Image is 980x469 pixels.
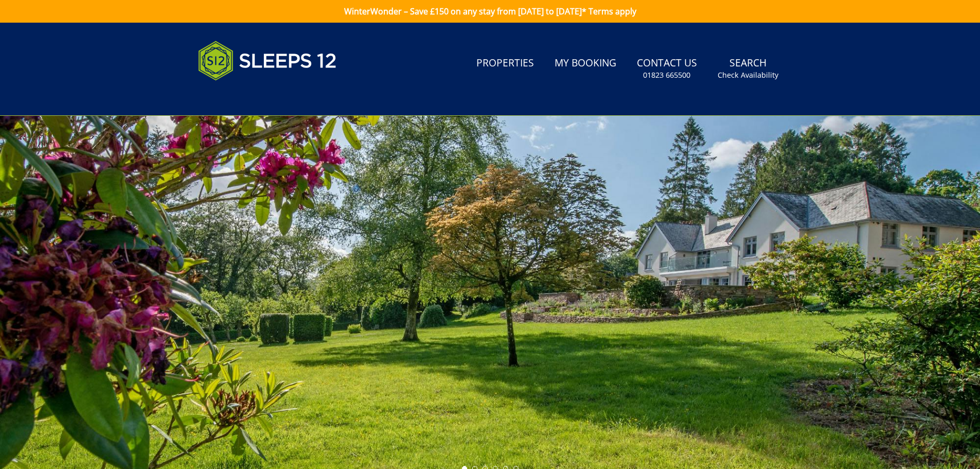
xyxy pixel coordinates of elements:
img: Sleeps 12 [198,35,337,86]
small: Check Availability [718,70,778,80]
iframe: Customer reviews powered by Trustpilot [193,93,301,101]
a: Contact Us01823 665500 [633,52,701,85]
small: 01823 665500 [643,70,690,80]
a: Properties [472,52,538,75]
a: My Booking [550,52,620,75]
a: SearchCheck Availability [714,52,782,85]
